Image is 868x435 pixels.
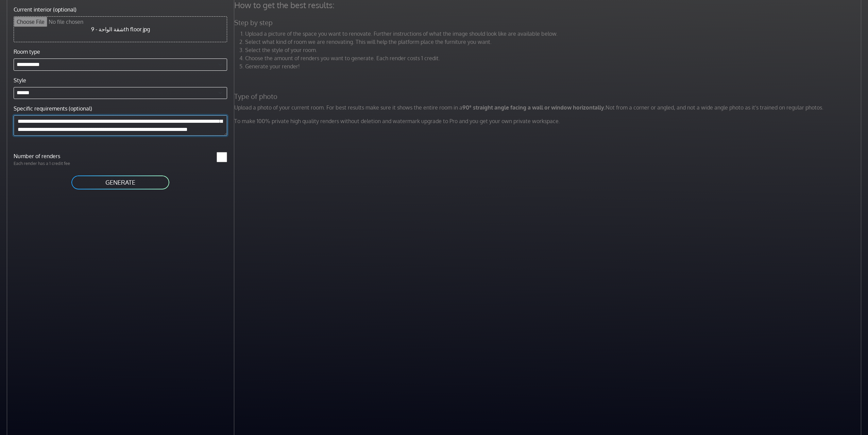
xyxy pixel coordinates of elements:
[14,76,26,84] label: Style
[245,46,863,54] li: Select the style of your room.
[71,175,170,190] button: GENERATE
[245,38,863,46] li: Select what kind of room we are renovating. This will help the platform place the furniture you w...
[245,62,863,70] li: Generate your render!
[10,160,120,167] p: Each render has a 1 credit fee
[14,5,76,14] label: Current interior (optional)
[230,18,867,27] h5: Step by step
[10,152,120,160] label: Number of renders
[245,30,863,38] li: Upload a picture of the space you want to renovate. Further instructions of what the image should...
[462,104,606,111] strong: 90° straight angle facing a wall or window horizontally.
[245,54,863,62] li: Choose the amount of renders you want to generate. Each render costs 1 credit.
[14,48,40,56] label: Room type
[230,117,867,125] p: To make 100% private high quality renders without deletion and watermark upgrade to Pro and you g...
[14,104,92,113] label: Specific requirements (optional)
[230,92,867,101] h5: Type of photo
[230,103,867,112] p: Upload a photo of your current room. For best results make sure it shows the entire room in a Not...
